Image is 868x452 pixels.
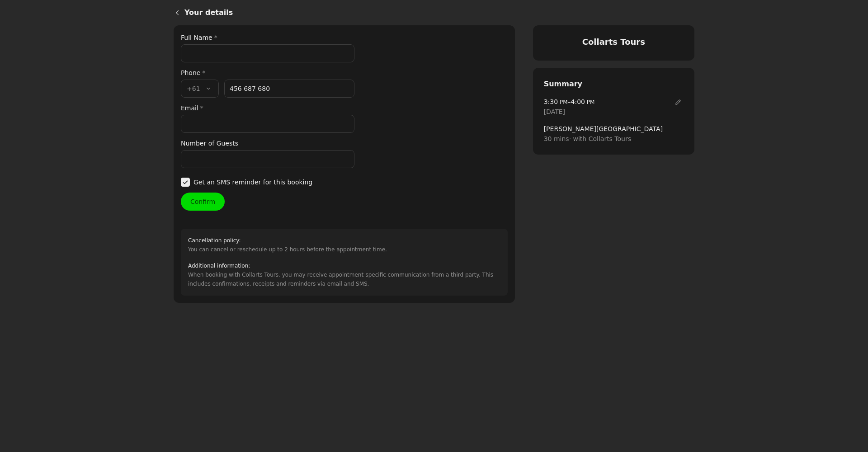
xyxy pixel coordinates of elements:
button: Edit date and time [673,97,684,108]
div: Phone [181,68,354,78]
span: 3:30 [544,98,558,105]
h1: Your details [184,7,694,18]
span: ​ [181,177,190,187]
span: PM [585,99,594,105]
label: Number of Guests [181,138,354,148]
span: 4:00 [571,98,585,105]
h2: Additional information : [188,261,500,270]
span: ​ [673,97,684,108]
span: [PERSON_NAME][GEOGRAPHIC_DATA] [544,124,684,134]
div: You can cancel or reschedule up to 2 hours before the appointment time. [188,236,387,254]
a: Back [166,2,184,24]
h4: Collarts Tours [544,36,684,48]
span: – [544,97,595,107]
span: 30 mins · with Collarts Tours [544,134,684,144]
h2: Summary [544,79,684,89]
button: +61 [181,80,219,98]
span: [DATE] [544,107,565,117]
h2: Cancellation policy : [188,236,387,245]
label: Email [181,103,354,113]
span: PM [558,99,567,105]
button: Confirm [181,193,225,211]
div: When booking with Collarts Tours, you may receive appointment-specific communication from a third... [188,261,500,288]
label: Full Name [181,33,354,42]
span: Get an SMS reminder for this booking [193,177,312,187]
